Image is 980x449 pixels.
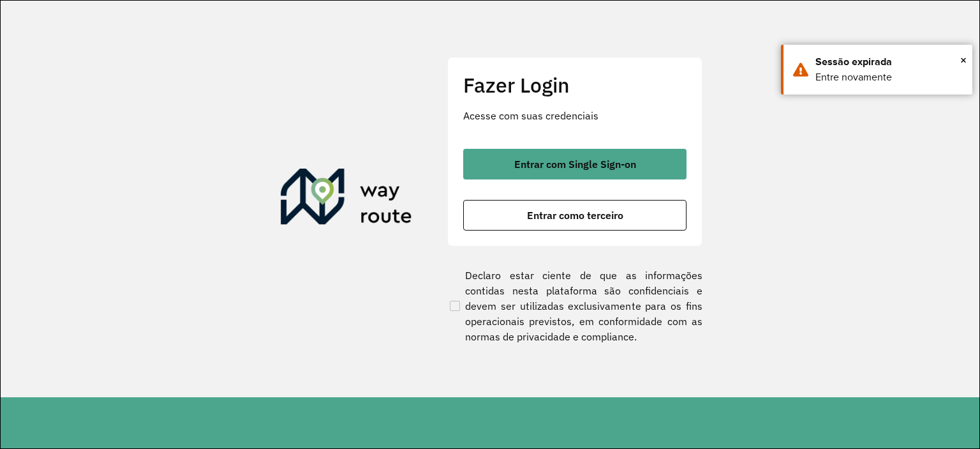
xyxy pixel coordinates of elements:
img: Roteirizador AmbevTech [281,169,412,230]
span: × [960,50,967,70]
button: button [463,200,687,231]
label: Declaro estar ciente de que as informações contidas nesta plataforma são confidenciais e devem se... [447,268,702,344]
h2: Fazer Login [463,73,687,97]
p: Acesse com suas credenciais [463,108,687,123]
span: Entrar com Single Sign-on [514,159,636,169]
button: Close [960,50,967,70]
span: Entrar como terceiro [527,210,623,220]
button: button [463,149,687,179]
div: Sessão expirada [815,54,963,70]
div: Entre novamente [815,70,963,85]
